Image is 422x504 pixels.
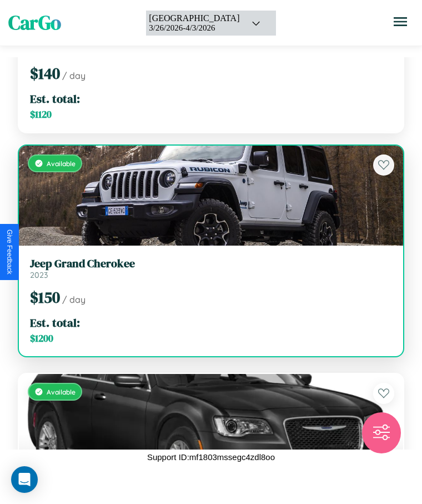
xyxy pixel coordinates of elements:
span: / day [62,294,86,305]
span: $ 1200 [30,332,53,345]
span: / day [62,70,86,81]
span: Available [47,388,76,396]
span: Est. total: [30,315,80,331]
div: 3 / 26 / 2026 - 4 / 3 / 2026 [149,23,239,33]
span: 2023 [30,270,48,280]
span: Available [47,159,76,168]
div: [GEOGRAPHIC_DATA] [149,13,239,23]
span: CarGo [8,9,61,36]
span: $ 140 [30,63,60,84]
span: $ 150 [30,287,60,308]
span: Est. total: [30,91,80,107]
a: Jeep Grand Cherokee2023 [30,257,392,280]
p: Support ID: mf1803mssegc4zdl8oo [147,450,275,465]
span: $ 1120 [30,108,52,121]
div: Give Feedback [6,229,13,275]
div: Open Intercom Messenger [11,466,38,493]
h3: Jeep Grand Cherokee [30,257,392,270]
